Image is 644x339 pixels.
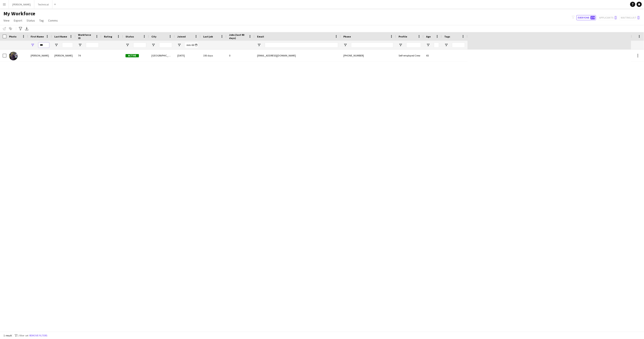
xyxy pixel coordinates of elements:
[31,43,35,47] button: Open Filter Menu
[24,26,29,31] app-action-btn: Export XLSX
[3,10,35,17] span: My Workforce
[133,42,146,48] input: Status Filter Input
[351,42,393,48] input: Phone Filter Input
[591,16,595,19] span: 174
[27,19,35,22] span: Status
[78,43,82,47] button: Open Filter Menu
[54,43,58,47] button: Open Filter Menu
[3,19,9,22] span: View
[576,15,596,20] button: Everyone174
[452,42,465,48] input: Tags Filter Input
[46,18,60,23] a: Comms
[28,333,48,338] button: Remove filters
[52,50,75,61] div: [PERSON_NAME]
[9,52,18,60] img: Kim Lewis
[203,35,213,38] span: Last job
[426,35,431,38] span: Age
[39,19,44,22] span: Tag
[426,43,430,47] button: Open Filter Menu
[126,35,134,38] span: Status
[226,50,254,61] div: 0
[12,18,24,23] a: Export
[229,33,247,40] span: Jobs (last 90 days)
[257,35,264,38] span: Email
[86,42,99,48] input: Workforce ID Filter Input
[396,50,424,61] div: Self-employed Crew
[406,42,421,48] input: Profile Filter Input
[151,35,156,38] span: City
[399,35,407,38] span: Profile
[399,43,402,47] button: Open Filter Menu
[75,50,101,61] div: 74
[185,42,198,48] input: Joined Filter Input
[201,50,226,61] div: 193 days
[18,26,23,31] app-action-btn: Advanced filters
[434,42,439,48] input: Age Filter Input
[9,35,16,38] span: Photo
[343,43,347,47] button: Open Filter Menu
[177,43,181,47] button: Open Filter Menu
[177,35,186,38] span: Joined
[149,50,175,61] div: [GEOGRAPHIC_DATA]
[31,35,44,38] span: First Name
[78,33,94,40] span: Workforce ID
[159,42,172,48] input: City Filter Input
[48,19,58,22] span: Comms
[126,43,129,47] button: Open Filter Menu
[151,43,155,47] button: Open Filter Menu
[444,35,450,38] span: Tags
[38,18,46,23] a: Tag
[2,18,11,23] a: View
[341,50,396,61] div: [PHONE_NUMBER]
[38,42,49,48] input: First Name Filter Input
[62,42,73,48] input: Last Name Filter Input
[265,42,338,48] input: Email Filter Input
[28,50,52,61] div: [PERSON_NAME]
[444,43,448,47] button: Open Filter Menu
[25,18,37,23] a: Status
[126,54,139,57] span: Active
[424,50,442,61] div: 65
[14,19,22,22] span: Export
[104,35,112,38] span: Rating
[254,50,341,61] div: [EMAIL_ADDRESS][DOMAIN_NAME]
[17,334,28,337] span: 1 filter set
[257,43,261,47] button: Open Filter Menu
[175,50,201,61] div: [DATE]
[54,35,67,38] span: Last Name
[343,35,351,38] span: Phone
[34,0,52,9] button: Technical
[9,0,34,9] button: [PERSON_NAME]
